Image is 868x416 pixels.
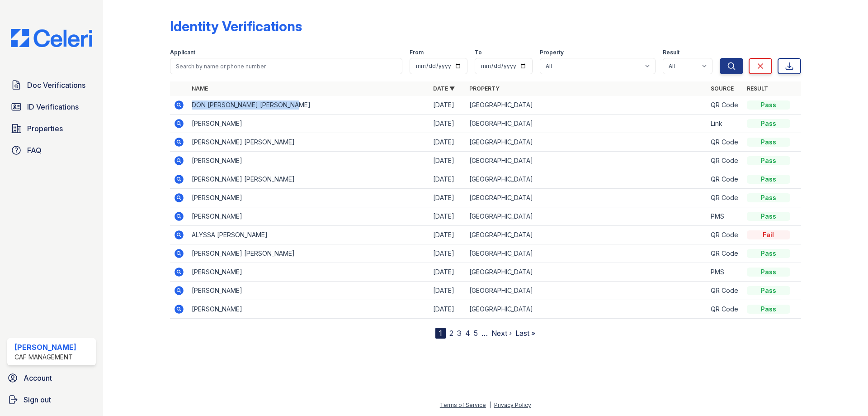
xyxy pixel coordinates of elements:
[747,193,790,202] div: Pass
[707,96,743,115] td: QR Code
[170,18,302,34] div: Identity Verifications
[466,170,707,189] td: [GEOGRAPHIC_DATA]
[707,189,743,207] td: QR Code
[14,353,76,362] div: CAF Management
[457,329,462,338] a: 3
[435,328,446,339] div: 1
[188,300,429,319] td: [PERSON_NAME]
[188,226,429,244] td: ALYSSA [PERSON_NAME]
[491,329,512,338] a: Next ›
[489,402,491,408] div: |
[170,58,402,74] input: Search by name or phone number
[429,152,466,170] td: [DATE]
[707,226,743,244] td: QR Code
[469,85,500,92] a: Property
[466,189,707,207] td: [GEOGRAPHIC_DATA]
[466,152,707,170] td: [GEOGRAPHIC_DATA]
[429,207,466,226] td: [DATE]
[747,230,790,239] div: Fail
[747,100,790,110] div: Pass
[449,329,453,338] a: 2
[188,133,429,152] td: [PERSON_NAME] [PERSON_NAME]
[429,170,466,189] td: [DATE]
[466,133,707,152] td: [GEOGRAPHIC_DATA]
[466,226,707,244] td: [GEOGRAPHIC_DATA]
[4,369,99,387] a: Account
[433,85,455,92] a: Date ▼
[747,305,790,314] div: Pass
[4,29,99,47] img: CE_Logo_Blue-a8612792a0a2168367f1c8372b55b34899dd931a85d93a1a3d3e32e68fde9ad4.png
[747,268,790,277] div: Pass
[429,133,466,152] td: [DATE]
[707,263,743,282] td: PMS
[711,85,734,92] a: Source
[747,156,790,165] div: Pass
[24,394,51,405] span: Sign out
[515,329,535,338] a: Last »
[429,189,466,207] td: [DATE]
[429,115,466,133] td: [DATE]
[707,207,743,226] td: PMS
[188,170,429,189] td: [PERSON_NAME] [PERSON_NAME]
[747,175,790,184] div: Pass
[429,226,466,244] td: [DATE]
[466,244,707,263] td: [GEOGRAPHIC_DATA]
[4,391,99,409] a: Sign out
[747,119,790,128] div: Pass
[7,141,96,159] a: FAQ
[707,133,743,152] td: QR Code
[429,244,466,263] td: [DATE]
[27,145,42,156] span: FAQ
[14,342,76,353] div: [PERSON_NAME]
[707,115,743,133] td: Link
[410,49,424,56] label: From
[440,402,486,408] a: Terms of Service
[475,49,482,56] label: To
[429,300,466,319] td: [DATE]
[707,170,743,189] td: QR Code
[429,263,466,282] td: [DATE]
[466,207,707,226] td: [GEOGRAPHIC_DATA]
[466,300,707,319] td: [GEOGRAPHIC_DATA]
[474,329,478,338] a: 5
[188,96,429,115] td: DON [PERSON_NAME] [PERSON_NAME]
[7,120,96,138] a: Properties
[7,76,96,94] a: Doc Verifications
[429,282,466,300] td: [DATE]
[192,85,208,92] a: Name
[188,115,429,133] td: [PERSON_NAME]
[188,189,429,207] td: [PERSON_NAME]
[429,96,466,115] td: [DATE]
[747,249,790,258] div: Pass
[707,282,743,300] td: QR Code
[170,49,195,56] label: Applicant
[481,328,488,339] span: …
[540,49,564,56] label: Property
[466,282,707,300] td: [GEOGRAPHIC_DATA]
[188,152,429,170] td: [PERSON_NAME]
[747,286,790,295] div: Pass
[188,263,429,282] td: [PERSON_NAME]
[27,80,85,91] span: Doc Verifications
[663,49,679,56] label: Result
[188,207,429,226] td: [PERSON_NAME]
[494,402,531,408] a: Privacy Policy
[188,282,429,300] td: [PERSON_NAME]
[466,115,707,133] td: [GEOGRAPHIC_DATA]
[7,98,96,116] a: ID Verifications
[27,101,79,112] span: ID Verifications
[24,373,52,383] span: Account
[466,96,707,115] td: [GEOGRAPHIC_DATA]
[707,152,743,170] td: QR Code
[747,212,790,221] div: Pass
[707,300,743,319] td: QR Code
[465,329,470,338] a: 4
[707,244,743,263] td: QR Code
[747,138,790,147] div: Pass
[747,85,768,92] a: Result
[27,123,63,134] span: Properties
[188,244,429,263] td: [PERSON_NAME] [PERSON_NAME]
[466,263,707,282] td: [GEOGRAPHIC_DATA]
